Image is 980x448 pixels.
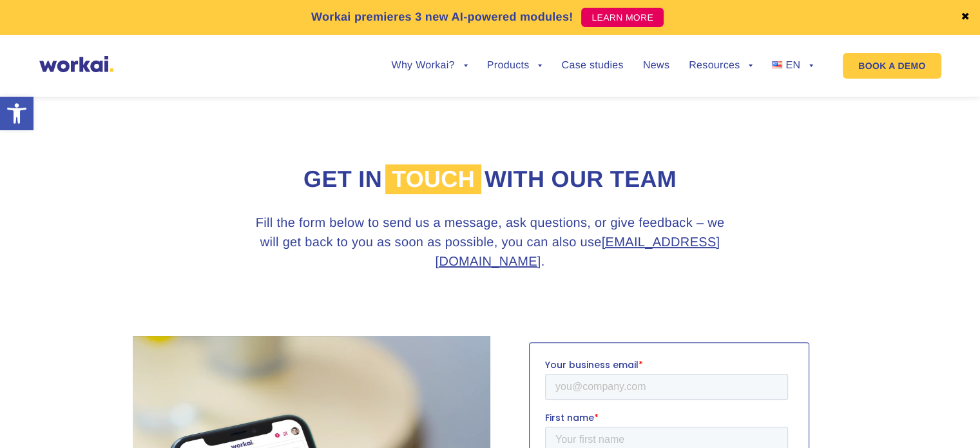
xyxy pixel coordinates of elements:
[487,61,543,71] a: Products
[561,61,623,71] a: Case studies
[249,213,732,271] h3: Fill the form below to send us a message, ask questions, or give feedback – we will get back to y...
[581,8,664,27] a: LEARN MORE
[385,164,481,194] span: touch
[391,61,467,71] a: Why Workai?
[916,386,980,448] div: Tiện ích trò chuyện
[3,335,12,343] input: email messages
[916,386,980,448] iframe: Chat Widget
[311,8,573,26] p: Workai premieres 3 new AI-powered modules!
[99,238,152,249] a: Privacy Policy
[689,61,753,71] a: Resources
[643,61,669,71] a: News
[961,12,970,23] a: ✖
[843,53,941,79] a: BOOK A DEMO
[133,164,848,195] h2: Get in with our team
[785,60,800,71] span: EN
[16,333,83,344] p: email messages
